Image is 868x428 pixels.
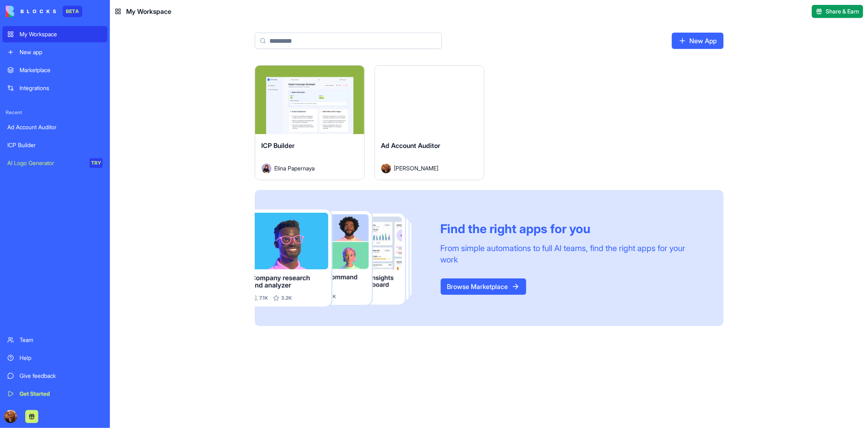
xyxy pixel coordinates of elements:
[7,141,103,149] div: ICP Builder
[2,368,107,384] a: Give feedback
[381,163,391,173] img: Avatar
[126,7,171,16] span: My Workspace
[2,155,107,171] a: AI Logo GeneratorTRY
[20,372,103,380] div: Give feedback
[7,123,103,131] div: Ad Account Auditor
[441,221,704,236] div: Find the right apps for you
[20,336,103,344] div: Team
[20,390,103,398] div: Get Started
[2,119,107,135] a: Ad Account Auditor
[2,62,107,78] a: Marketplace
[6,6,56,17] img: logo
[2,350,107,366] a: Help
[20,30,103,38] div: My Workspace
[441,278,526,295] a: Browse Marketplace
[7,159,84,167] div: AI Logo Generator
[262,141,295,150] span: ICP Builder
[90,158,103,168] div: TRY
[4,410,17,423] img: ACg8ocKW1DqRt3DzdFhaMOehSF_DUco4x3vN4-i2MIuDdUBhkNTw4YU=s96-c
[374,65,484,180] a: Ad Account AuditorAvatar[PERSON_NAME]
[275,164,315,172] span: Elina Papernaya
[2,80,107,96] a: Integrations
[20,48,103,56] div: New app
[20,84,103,92] div: Integrations
[255,210,428,307] img: Frame_181_egmpey.png
[826,7,859,15] span: Share & Earn
[20,354,103,362] div: Help
[2,137,107,153] a: ICP Builder
[394,164,439,172] span: [PERSON_NAME]
[2,386,107,402] a: Get Started
[381,141,441,150] span: Ad Account Auditor
[20,66,103,74] div: Marketplace
[2,109,107,116] span: Recent
[2,44,107,60] a: New app
[262,163,271,173] img: Avatar
[2,26,107,42] a: My Workspace
[63,6,82,17] div: BETA
[672,33,724,49] a: New App
[2,332,107,348] a: Team
[441,243,704,265] div: From simple automations to full AI teams, find the right apps for your work
[812,5,863,18] button: Share & Earn
[255,65,365,180] a: ICP BuilderAvatarElina Papernaya
[6,6,82,17] a: BETA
